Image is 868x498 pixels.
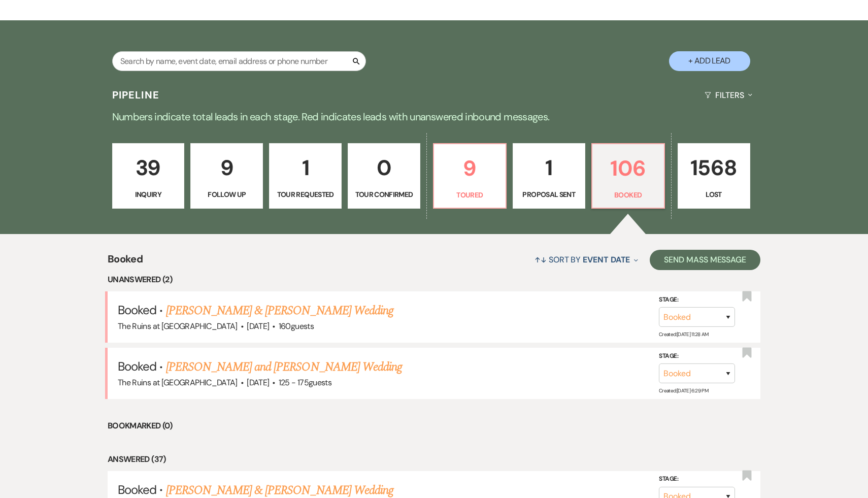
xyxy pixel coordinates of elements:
p: 9 [440,151,499,185]
li: Answered (37) [108,453,760,466]
span: Booked [118,358,156,374]
h3: Pipeline [112,88,160,102]
p: 1 [276,151,335,185]
p: 1 [519,151,579,185]
li: Unanswered (2) [108,273,760,286]
a: 1Tour Requested [269,143,342,209]
span: Booked [118,302,156,318]
span: Created: [DATE] 6:29 PM [659,387,708,394]
button: + Add Lead [669,51,750,71]
p: Inquiry [119,189,178,200]
span: The Ruins at [GEOGRAPHIC_DATA] [118,321,238,331]
a: [PERSON_NAME] and [PERSON_NAME] Wedding [166,358,403,376]
p: Tour Confirmed [354,189,414,200]
a: 1568Lost [678,143,750,209]
button: Sort By Event Date [530,246,642,273]
span: Event Date [583,254,630,265]
span: 125 - 175 guests [279,377,331,388]
span: [DATE] [247,377,269,388]
span: Created: [DATE] 11:28 AM [659,331,708,338]
p: Numbers indicate total leads in each stage. Red indicates leads with unanswered inbound messages. [69,109,799,125]
span: Booked [118,482,156,497]
span: 160 guests [279,321,314,331]
span: The Ruins at [GEOGRAPHIC_DATA] [118,377,238,388]
label: Stage: [659,294,735,305]
p: Lost [684,189,744,200]
a: 9Toured [433,143,507,209]
p: 106 [598,151,658,185]
label: Stage: [659,351,735,362]
p: Booked [598,189,658,201]
button: Send Mass Message [650,250,760,270]
span: [DATE] [247,321,269,331]
p: Proposal Sent [519,189,579,200]
button: Filters [700,82,756,109]
a: 9Follow Up [190,143,263,209]
li: Bookmarked (0) [108,419,760,433]
label: Stage: [659,474,735,485]
a: 39Inquiry [112,143,185,209]
p: Toured [440,189,499,201]
a: [PERSON_NAME] & [PERSON_NAME] Wedding [166,302,393,320]
a: 106Booked [591,143,665,209]
span: Booked [108,251,143,273]
a: 0Tour Confirmed [348,143,420,209]
span: ↑↓ [535,254,547,265]
p: Tour Requested [276,189,335,200]
p: 9 [197,151,256,185]
p: 0 [354,151,414,185]
p: 1568 [684,151,744,185]
input: Search by name, event date, email address or phone number [112,51,366,71]
a: 1Proposal Sent [513,143,585,209]
p: Follow Up [197,189,256,200]
p: 39 [119,151,178,185]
